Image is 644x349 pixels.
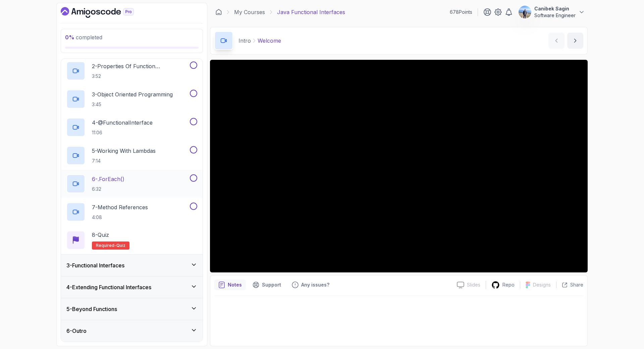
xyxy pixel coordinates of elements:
[66,283,151,291] h3: 4 - Extending Functional Interfaces
[92,147,156,155] p: 5 - Working With Lambdas
[92,158,156,164] p: 7:14
[66,261,124,269] h3: 3 - Functional Interfaces
[66,118,197,137] button: 4-@FunctionalInterface11:06
[66,174,197,193] button: 6-.forEach()6:32
[61,320,203,342] button: 6-Outro
[534,12,576,19] p: Software Engineer
[234,8,265,16] a: My Courses
[92,90,173,98] p: 3 - Object Oriented Programming
[518,5,585,19] button: user profile imageCanibek SaginSoftware Engineer
[277,8,345,16] p: Java Functional Interfaces
[61,276,203,298] button: 4-Extending Functional Interfaces
[567,33,583,49] button: next content
[116,243,125,248] span: quiz
[92,175,124,183] p: 6 - .forEach()
[65,34,74,41] span: 0 %
[92,119,153,127] p: 4 - @FunctionalInterface
[66,305,117,313] h3: 5 - Beyond Functions
[66,231,197,250] button: 8-QuizRequired-quiz
[92,214,148,221] p: 4:08
[533,281,551,288] p: Designs
[92,62,189,70] p: 2 - Properties Of Function Programming
[65,34,102,41] span: completed
[66,203,197,221] button: 7-Method References4:08
[92,129,153,136] p: 11:06
[210,60,588,272] iframe: 1 - Hi
[96,243,116,248] span: Required-
[214,279,246,290] button: notes button
[61,255,203,276] button: 3-Functional Interfaces
[258,37,281,45] p: Welcome
[92,203,148,211] p: 7 - Method References
[262,281,281,288] p: Support
[92,101,173,108] p: 3:45
[92,73,189,80] p: 3:52
[450,9,472,15] p: 678 Points
[556,281,583,288] button: Share
[288,279,333,290] button: Feedback button
[249,279,285,290] button: Support button
[61,7,149,18] a: Dashboard
[215,9,222,15] a: Dashboard
[66,61,197,80] button: 2-Properties Of Function Programming3:52
[467,281,480,288] p: Slides
[502,281,515,288] p: Repo
[92,186,124,192] p: 6:32
[66,327,87,335] h3: 6 - Outro
[228,281,242,288] p: Notes
[301,281,329,288] p: Any issues?
[61,298,203,320] button: 5-Beyond Functions
[519,6,531,18] img: user profile image
[534,5,576,12] p: Canibek Sagin
[66,146,197,165] button: 5-Working With Lambdas7:14
[548,33,565,49] button: previous content
[66,90,197,108] button: 3-Object Oriented Programming3:45
[92,231,109,239] p: 8 - Quiz
[486,281,520,289] a: Repo
[570,281,583,288] p: Share
[238,37,251,45] p: Intro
